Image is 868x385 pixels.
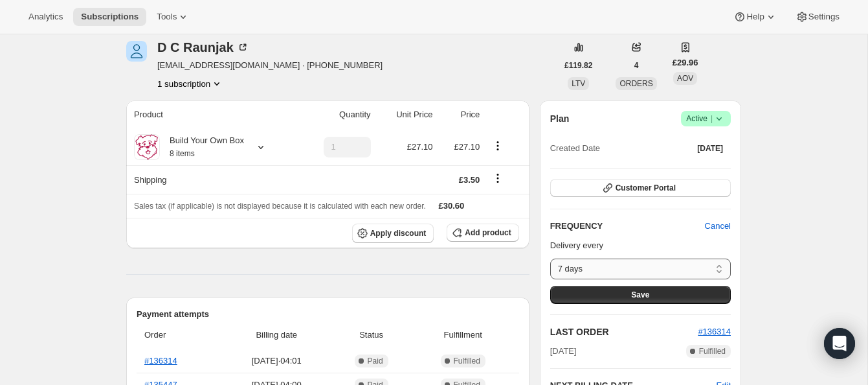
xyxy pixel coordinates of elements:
div: D C Raunjak [157,41,249,54]
h2: LAST ORDER [550,325,698,338]
button: #136314 [698,325,731,338]
span: £27.10 [454,142,480,152]
span: Analytics [28,12,63,22]
span: Active [686,112,726,125]
th: Price [437,100,484,129]
button: Product actions [487,139,508,153]
span: Apply discount [370,228,427,239]
button: Save [550,286,731,304]
span: [DATE] [550,345,577,358]
span: Created Date [550,142,600,155]
button: [DATE] [689,139,731,157]
span: Customer Portal [616,183,676,193]
div: Build Your Own Box [160,134,244,160]
span: Paid [368,356,383,366]
span: | [711,113,713,124]
span: £29.96 [673,56,698,69]
button: Tools [149,8,197,26]
span: Subscriptions [81,12,139,22]
button: Add product [447,224,518,242]
span: Settings [808,12,840,22]
span: Fulfilled [454,356,480,366]
span: Tools [157,12,177,22]
h2: Payment attempts [137,308,519,321]
button: Customer Portal [550,179,731,197]
button: Cancel [697,216,739,237]
th: Quantity [297,100,374,129]
button: Subscriptions [73,8,146,26]
span: 4 [634,60,639,71]
span: Save [631,290,649,300]
span: Sales tax (if applicable) is not displayed because it is calculated with each new order. [134,202,426,211]
small: 8 items [170,149,195,158]
th: Unit Price [375,100,437,129]
span: [EMAIL_ADDRESS][DOMAIN_NAME] · [PHONE_NUMBER] [157,59,383,72]
img: product img [134,134,160,160]
span: Cancel [705,220,731,233]
p: Delivery every [550,239,731,252]
span: Help [746,12,764,22]
div: Open Intercom Messenger [824,328,855,359]
span: £27.10 [407,142,433,152]
span: Fulfilled [699,346,726,356]
button: Settings [788,8,847,26]
span: Billing date [225,329,328,342]
span: [DATE] [697,143,723,154]
button: Shipping actions [487,171,508,185]
span: Add product [465,227,511,238]
span: Fulfillment [415,329,511,342]
span: LTV [572,79,585,88]
span: Status [335,329,406,342]
h2: FREQUENCY [550,220,705,233]
th: Shipping [126,165,297,194]
span: ORDERS [619,79,652,88]
a: #136314 [144,356,177,366]
button: Apply discount [352,224,434,243]
span: £119.82 [564,60,592,71]
button: 4 [627,56,647,75]
h2: Plan [550,112,570,125]
a: #136314 [698,327,731,336]
button: Product actions [157,77,223,90]
button: Analytics [21,8,71,26]
button: Help [726,8,785,26]
span: AOV [677,74,693,83]
span: £3.50 [459,175,480,185]
span: D C Raunjak [126,41,147,62]
button: £119.82 [557,56,600,75]
span: [DATE] · 04:01 [225,355,328,367]
span: £30.60 [439,201,465,211]
th: Product [126,100,297,129]
th: Order [137,321,221,349]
